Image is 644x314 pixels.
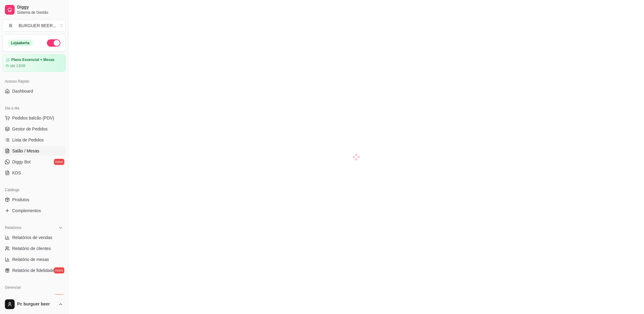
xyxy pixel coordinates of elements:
[12,88,33,94] span: Dashboard
[2,124,66,134] a: Gestor de Pedidos
[47,39,60,47] button: Alterar Status
[2,157,66,167] a: Diggy Botnovo
[12,170,21,176] span: KDS
[11,58,55,62] article: Plano Essencial + Mesas
[12,126,48,132] span: Gestor de Pedidos
[12,197,29,203] span: Produtos
[17,10,63,15] span: Sistema de Gestão
[17,302,56,307] span: Pc burguer beer
[2,2,66,17] a: DiggySistema de Gestão
[12,245,51,252] span: Relatório de clientes
[2,292,66,302] a: Entregadoresnovo
[2,77,66,86] div: Acesso Rápido
[2,244,66,253] a: Relatório de clientes
[2,297,66,312] button: Pc burguer beer
[12,148,39,154] span: Salão / Mesas
[2,135,66,145] a: Lista de Pedidos
[12,294,38,300] span: Entregadores
[2,185,66,195] div: Catálogo
[5,225,21,230] span: Relatórios
[2,168,66,178] a: KDS
[12,137,44,143] span: Lista de Pedidos
[17,5,63,10] span: Diggy
[2,103,66,113] div: Dia a dia
[2,255,66,264] a: Relatório de mesas
[2,206,66,216] a: Complementos
[2,20,66,32] button: Select a team
[12,159,31,165] span: Diggy Bot
[19,23,56,29] div: BURGUER BEER ...
[12,256,49,262] span: Relatório de mesas
[12,267,55,273] span: Relatório de fidelidade
[2,266,66,275] a: Relatório de fidelidadenovo
[12,115,54,121] span: Pedidos balcão (PDV)
[12,208,41,214] span: Complementos
[2,54,66,72] a: Plano Essencial + Mesasaté 13/09
[2,146,66,156] a: Salão / Mesas
[8,40,33,46] div: Loja aberta
[8,23,14,29] span: B
[12,234,52,241] span: Relatórios de vendas
[2,233,66,242] a: Relatórios de vendas
[2,195,66,205] a: Produtos
[2,113,66,123] button: Pedidos balcão (PDV)
[2,283,66,292] div: Gerenciar
[2,86,66,96] a: Dashboard
[10,63,25,68] article: até 13/09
